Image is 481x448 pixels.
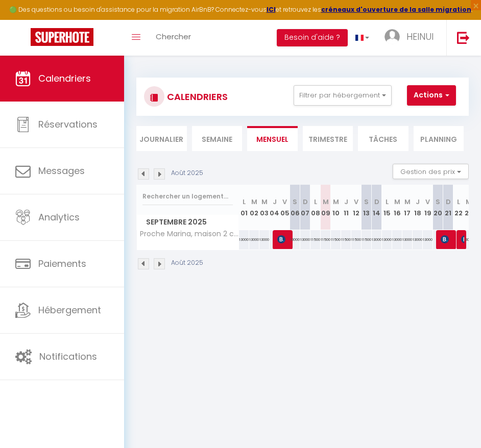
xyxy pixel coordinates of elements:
[372,230,382,249] div: 13000
[38,72,91,85] span: Calendriers
[461,230,465,249] span: [PERSON_NAME]
[362,185,372,230] th: 13
[443,185,453,230] th: 21
[259,185,270,230] th: 03
[406,30,434,43] span: HEINUI
[321,5,471,14] a: créneaux d'ouverture de la salle migration
[31,28,93,46] img: Super Booking
[38,118,98,131] span: Réservations
[267,5,276,14] strong: ICI
[39,350,97,363] span: Notifications
[464,230,474,249] div: 13000
[314,197,317,207] abbr: L
[393,164,469,179] button: Gestion des prix
[333,197,339,207] abbr: M
[303,126,353,151] li: Trimestre
[372,185,382,230] th: 14
[293,197,297,207] abbr: S
[323,197,329,207] abbr: M
[351,230,362,249] div: 11500
[446,197,451,207] abbr: D
[38,211,80,223] span: Analytics
[331,230,341,249] div: 11500
[374,197,379,207] abbr: D
[273,197,277,207] abbr: J
[386,197,389,207] abbr: L
[300,230,310,249] div: 13000
[464,185,474,230] th: 23
[38,164,85,177] span: Messages
[156,31,191,42] span: Chercher
[436,197,440,207] abbr: S
[377,20,446,56] a: ... HEINUI
[394,197,400,207] abbr: M
[249,185,259,230] th: 02
[354,197,358,207] abbr: V
[425,197,430,207] abbr: V
[171,168,203,178] p: Août 2025
[413,185,423,230] th: 18
[171,258,203,268] p: Août 2025
[457,31,470,44] img: logout
[142,187,233,206] input: Rechercher un logement...
[282,197,287,207] abbr: V
[259,230,270,249] div: 13000
[249,230,259,249] div: 13000
[290,230,300,249] div: 13000
[358,126,408,151] li: Tâches
[423,185,433,230] th: 19
[192,126,243,151] li: Semaine
[453,185,464,230] th: 22
[341,230,351,249] div: 11500
[414,126,464,151] li: Planning
[382,185,392,230] th: 15
[362,230,372,249] div: 11500
[243,197,246,207] abbr: L
[239,185,249,230] th: 01
[310,230,321,249] div: 11500
[351,185,362,230] th: 12
[239,230,249,249] div: 13000
[261,197,268,207] abbr: M
[303,197,308,207] abbr: D
[294,85,392,106] button: Filtrer par hébergement
[441,230,454,249] span: [PERSON_NAME]
[277,230,291,249] span: [PERSON_NAME]
[402,185,413,230] th: 17
[423,230,433,249] div: 13000
[247,126,298,151] li: Mensuel
[280,185,290,230] th: 05
[164,85,228,108] h3: CALENDRIERS
[382,230,392,249] div: 13000
[413,230,423,249] div: 13000
[433,185,443,230] th: 20
[407,85,456,106] button: Actions
[392,230,402,249] div: 13000
[402,230,413,249] div: 13000
[138,230,240,238] span: Proche Marina, maison 2 chambres
[392,185,402,230] th: 16
[137,215,238,230] span: Septembre 2025
[310,185,321,230] th: 08
[321,185,331,230] th: 09
[38,304,101,316] span: Hébergement
[331,185,341,230] th: 10
[466,197,472,207] abbr: M
[341,185,351,230] th: 11
[321,230,331,249] div: 11500
[416,197,420,207] abbr: J
[457,197,460,207] abbr: L
[404,197,411,207] abbr: M
[38,257,86,270] span: Paiements
[148,20,199,56] a: Chercher
[136,126,187,151] li: Journalier
[344,197,348,207] abbr: J
[300,185,310,230] th: 07
[277,29,348,46] button: Besoin d'aide ?
[290,185,300,230] th: 06
[364,197,369,207] abbr: S
[270,185,280,230] th: 04
[251,197,257,207] abbr: M
[384,29,400,44] img: ...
